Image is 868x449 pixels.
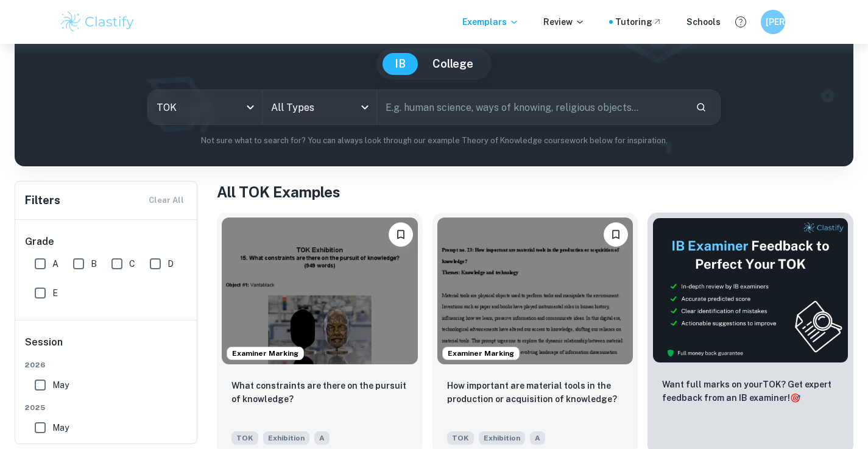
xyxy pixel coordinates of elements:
button: Bookmark [389,222,413,247]
img: Thumbnail [652,217,849,363]
button: College [420,53,485,75]
div: All Types [263,90,376,124]
span: Examiner Marking [443,348,519,359]
span: A [52,257,58,270]
span: TOK [447,431,474,445]
input: E.g. human science, ways of knowing, religious objects... [377,90,686,124]
button: Bookmark [604,222,628,247]
button: Help and Feedback [730,12,751,32]
h6: Filters [25,192,60,209]
span: 2025 [25,402,188,413]
span: Exhibition [479,431,525,445]
span: May [52,378,69,392]
h1: All TOK Examples [217,181,853,203]
a: Schools [686,15,721,29]
h6: Session [25,335,188,359]
a: Tutoring [615,15,662,29]
button: Search [691,97,711,118]
img: TOK Exhibition example thumbnail: How important are material tools in the [437,217,633,364]
span: Examiner Marking [227,348,303,359]
p: Not sure what to search for? You can always look through our example Theory of Knowledge coursewo... [24,135,844,147]
img: Clastify logo [59,10,136,34]
span: A [314,431,330,445]
span: A [530,431,545,445]
div: TOK [148,90,262,124]
h6: [PERSON_NAME] [766,15,780,29]
span: C [129,257,135,270]
p: What constraints are there on the pursuit of knowledge? [231,379,408,406]
span: May [52,421,69,434]
p: Review [543,15,585,29]
span: D [168,257,174,270]
img: TOK Exhibition example thumbnail: What constraints are there on the pursui [222,217,418,364]
span: 2026 [25,359,188,370]
h6: Grade [25,235,188,249]
p: Exemplars [462,15,519,29]
span: E [52,286,58,300]
p: How important are material tools in the production or acquisition of knowledge? [447,379,624,406]
span: TOK [231,431,258,445]
span: B [91,257,97,270]
span: 🎯 [790,393,800,403]
span: Exhibition [263,431,309,445]
button: IB [383,53,418,75]
button: [PERSON_NAME] [761,10,785,34]
p: Want full marks on your TOK ? Get expert feedback from an IB examiner! [662,378,839,405]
